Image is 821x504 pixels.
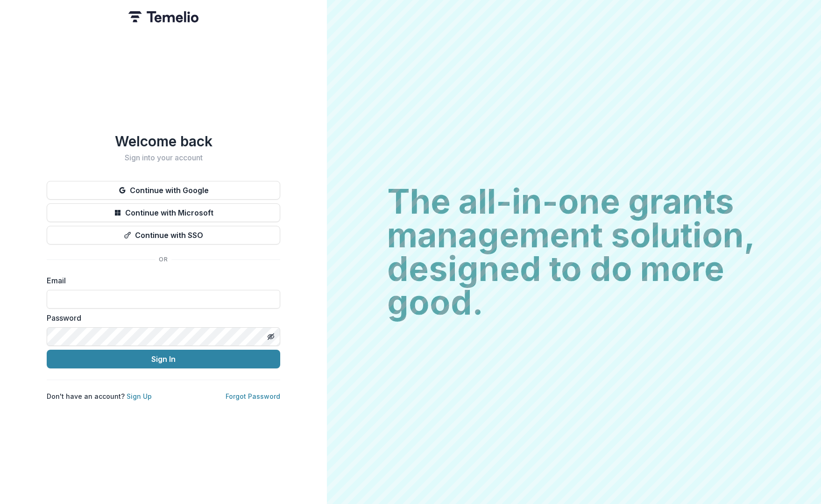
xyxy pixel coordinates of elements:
[47,226,280,245] button: Continue with SSO
[263,329,278,344] button: Toggle password visibility
[47,391,152,401] p: Don't have an account?
[47,312,275,324] label: Password
[47,133,280,150] h1: Welcome back
[47,275,275,286] label: Email
[47,153,280,162] h2: Sign into your account
[47,181,280,200] button: Continue with Google
[128,11,198,22] img: Temelio
[47,350,280,368] button: Sign In
[127,392,152,400] a: Sign Up
[47,203,280,222] button: Continue with Microsoft
[226,392,280,400] a: Forgot Password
